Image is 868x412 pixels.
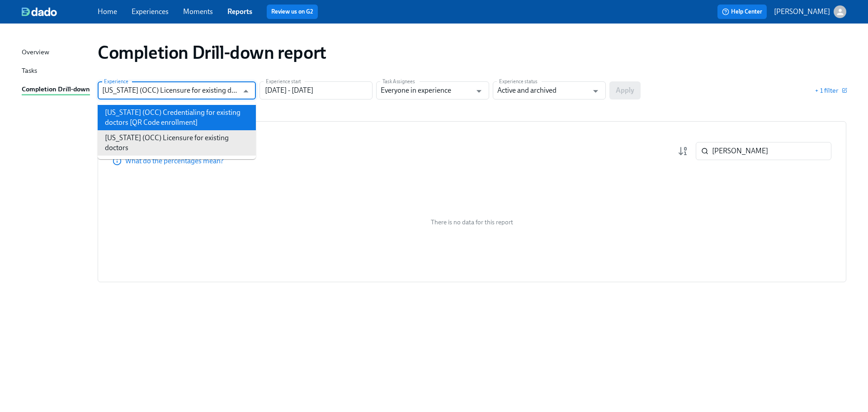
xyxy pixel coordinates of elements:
[431,218,513,227] span: There is no data for this report
[132,7,169,16] a: Experiences
[98,42,326,63] h1: Completion Drill-down report
[22,7,57,16] img: dado
[267,5,318,19] button: Review us on G2
[22,47,49,58] div: Overview
[22,84,90,95] div: Completion Drill-down
[589,84,603,98] button: Open
[98,130,256,156] li: [US_STATE] (OCC) Licensure for existing doctors
[678,146,689,156] svg: Completion rate (low to high)
[717,5,767,19] button: Help Center
[239,84,253,98] button: Close
[271,7,313,16] a: Review us on G2
[98,105,256,130] li: [US_STATE] (OCC) Credentialing for existing doctors [QR Code enrollment]
[22,66,37,77] div: Tasks
[22,7,98,16] a: dado
[712,142,831,160] input: Search by name
[815,86,846,95] button: + 1 filter
[98,7,117,16] a: Home
[22,84,90,95] a: Completion Drill-down
[774,5,846,18] button: [PERSON_NAME]
[125,156,224,166] p: What do the percentages mean?
[22,66,90,77] a: Tasks
[183,7,213,16] a: Moments
[227,7,252,16] a: Reports
[472,84,486,98] button: Open
[22,47,90,58] a: Overview
[774,7,830,17] p: [PERSON_NAME]
[722,7,762,16] span: Help Center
